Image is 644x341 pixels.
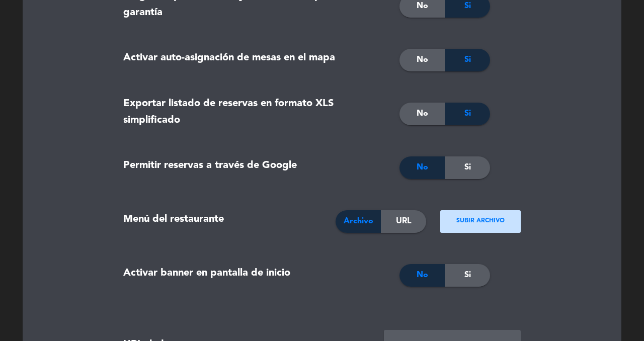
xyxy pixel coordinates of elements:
label: Permitir reservas a través de Google [123,157,297,174]
span: Si [464,161,471,174]
span: No [417,53,428,66]
span: Si [464,107,471,120]
span: No [417,107,428,120]
ngx-dropzone-label: SUBIR ARCHIVO [456,216,505,226]
span: Archivo [344,215,373,228]
label: Activar banner en pantalla de inicio [123,265,290,282]
span: No [417,269,428,282]
label: Exportar listado de reservas en formato XLS simplificado [123,96,378,128]
span: Si [464,53,471,66]
span: No [417,161,428,174]
span: URL [396,215,412,228]
label: Activar auto-asignación de mesas en el mapa [123,50,335,66]
label: Menú del restaurante [123,211,224,228]
span: Si [464,269,471,282]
